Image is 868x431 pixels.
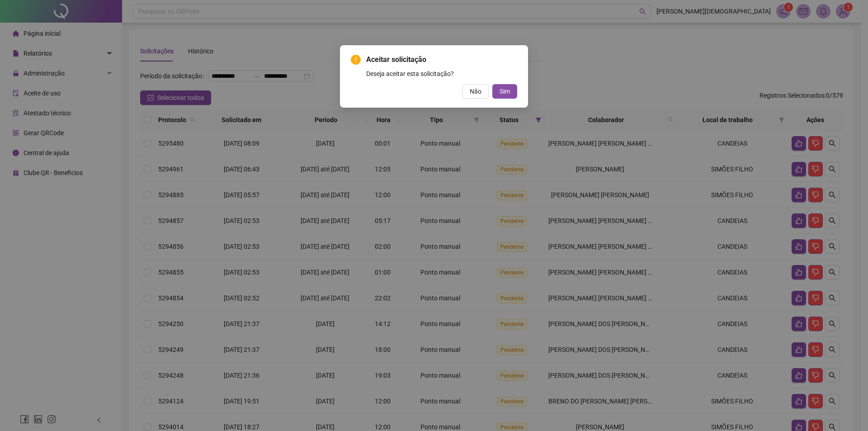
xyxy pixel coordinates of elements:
div: Deseja aceitar esta solicitação? [366,69,517,79]
span: Não [470,86,481,96]
button: Não [462,84,489,99]
span: Sim [500,86,510,96]
button: Sim [492,84,517,99]
span: Aceitar solicitação [366,54,517,65]
span: exclamation-circle [351,55,361,65]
